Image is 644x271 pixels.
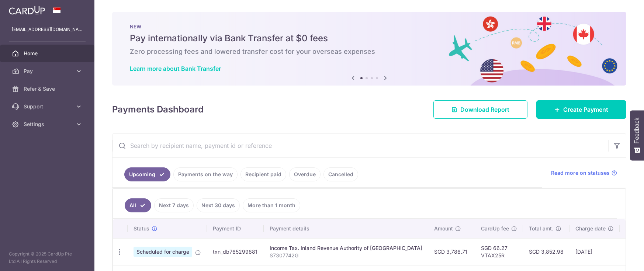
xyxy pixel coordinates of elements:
[634,118,640,143] span: Feedback
[475,238,523,265] td: SGD 66.27 VTAX25R
[154,198,194,212] a: Next 7 days
[24,50,72,57] span: Home
[529,225,553,232] span: Total amt.
[207,219,264,238] th: Payment ID
[523,238,569,265] td: SGD 3,852.98
[24,67,72,75] span: Pay
[460,105,509,114] span: Download Report
[551,169,610,177] span: Read more on statuses
[264,219,428,238] th: Payment details
[551,169,617,177] a: Read more on statuses
[9,6,45,15] img: CardUp
[428,238,475,265] td: SGD 3,786.71
[563,105,608,114] span: Create Payment
[569,238,620,265] td: [DATE]
[575,225,606,232] span: Charge date
[112,12,626,86] img: Bank transfer banner
[240,167,286,181] a: Recipient paid
[130,47,609,56] h6: Zero processing fees and lowered transfer cost for your overseas expenses
[24,85,72,93] span: Refer & Save
[323,167,358,181] a: Cancelled
[434,225,453,232] span: Amount
[112,103,204,116] h4: Payments Dashboard
[173,167,238,181] a: Payments on the way
[481,225,509,232] span: CardUp fee
[207,238,264,265] td: txn_db765299881
[130,32,609,44] h5: Pay internationally via Bank Transfer at $0 fees
[270,244,422,252] div: Income Tax. Inland Revenue Authority of [GEOGRAPHIC_DATA]
[134,225,149,232] span: Status
[270,252,422,259] p: S7307742G
[24,103,72,110] span: Support
[433,100,527,119] a: Download Report
[112,134,608,157] input: Search by recipient name, payment id or reference
[125,198,151,212] a: All
[130,24,609,29] p: NEW
[24,121,72,128] span: Settings
[12,26,83,33] p: [EMAIL_ADDRESS][DOMAIN_NAME]
[536,100,626,119] a: Create Payment
[130,65,221,72] a: Learn more about Bank Transfer
[243,198,300,212] a: More than 1 month
[289,167,321,181] a: Overdue
[134,247,192,257] span: Scheduled for charge
[630,110,644,160] button: Feedback - Show survey
[197,198,240,212] a: Next 30 days
[124,167,170,181] a: Upcoming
